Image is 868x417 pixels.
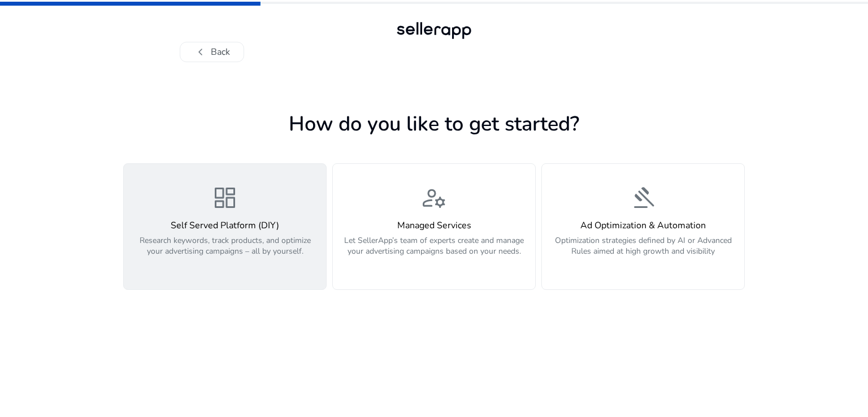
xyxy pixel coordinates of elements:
[131,235,319,269] p: Research keywords, track products, and optimize your advertising campaigns – all by yourself.
[420,184,448,211] span: manage_accounts
[340,235,528,269] p: Let SellerApp’s team of experts create and manage your advertising campaigns based on your needs.
[123,112,745,136] h1: How do you like to get started?
[541,163,745,290] button: gavelAd Optimization & AutomationOptimization strategies defined by AI or Advanced Rules aimed at...
[180,42,244,62] button: chevron_leftBack
[123,163,327,290] button: dashboardSelf Served Platform (DIY)Research keywords, track products, and optimize your advertisi...
[332,163,536,290] button: manage_accountsManaged ServicesLet SellerApp’s team of experts create and manage your advertising...
[340,220,528,231] h4: Managed Services
[549,235,737,269] p: Optimization strategies defined by AI or Advanced Rules aimed at high growth and visibility
[211,184,238,211] span: dashboard
[194,45,207,59] span: chevron_left
[549,220,737,231] h4: Ad Optimization & Automation
[630,184,657,211] span: gavel
[131,220,319,231] h4: Self Served Platform (DIY)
